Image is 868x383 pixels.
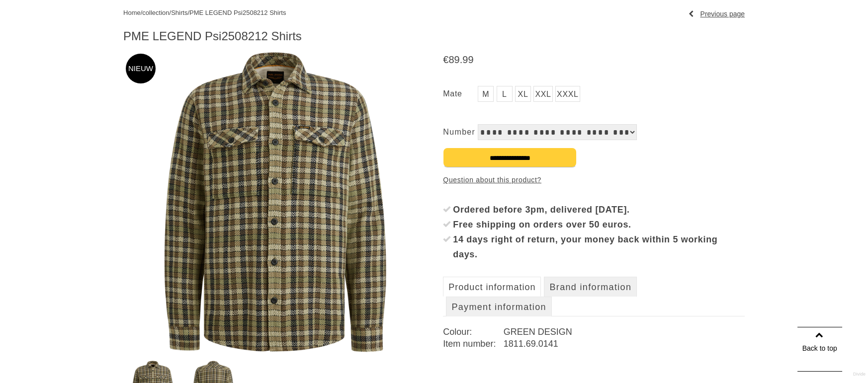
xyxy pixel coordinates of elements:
[187,9,189,16] font: /
[502,90,507,98] font: L
[555,86,580,102] a: XXXL
[453,220,631,230] font: Free shipping on orders over 50 euros.
[853,368,866,381] a: Divide
[453,234,717,259] font: 14 days right of return, your money back within 5 working days.
[443,128,475,136] font: Number
[443,86,745,104] ul: Mate
[482,90,489,98] font: M
[497,86,513,102] a: L
[171,9,187,16] a: Shirts
[443,172,541,187] a: Question about this product?
[797,327,842,372] a: Back to top
[448,54,473,65] font: 89.99
[504,327,572,337] font: GREEN DESIGN
[504,339,558,349] font: 1811.69.0141
[802,344,837,352] font: Back to top
[141,9,143,16] font: /
[853,372,866,377] font: Divide
[518,90,528,98] font: XL
[123,9,141,16] a: Home
[443,277,541,297] a: Product information
[123,51,425,353] img: PME LEGEND Psi2508212 Shirts
[453,205,629,215] font: Ordered before 3pm, delivered [DATE].
[557,90,579,98] font: XXXL
[535,90,551,98] font: XXL
[549,282,631,292] font: Brand information
[688,6,745,21] a: Previous page
[446,297,551,316] a: Payment information
[170,9,172,16] font: /
[443,176,541,184] font: Question about this product?
[700,10,745,18] font: Previous page
[478,86,494,102] a: M
[515,86,531,102] a: XL
[448,282,535,292] font: Product information
[451,302,546,312] font: Payment information
[443,327,472,337] font: Colour:
[142,9,169,16] a: collection
[189,9,286,16] a: PME LEGEND Psi2508212 Shirts
[443,54,448,65] font: €
[533,86,552,102] a: XXL
[544,277,637,297] a: Brand information
[123,29,302,43] font: PME LEGEND Psi2508212 Shirts
[443,339,496,349] font: Item number:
